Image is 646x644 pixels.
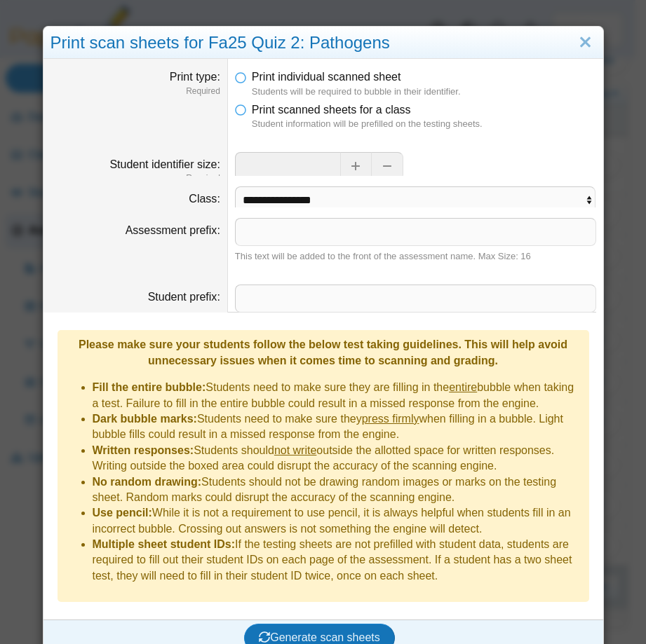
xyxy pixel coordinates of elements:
dfn: Required [51,207,220,219]
li: If the testing sheets are not prefilled with student data, students are required to fill out thei... [93,537,582,584]
label: Student prefix [148,291,220,303]
dfn: Student information will be prefilled on the testing sheets. [252,118,596,130]
li: Students need to make sure they when filling in a bubble. Light bubble fills could result in a mi... [93,411,582,443]
b: Fill the entire bubble: [93,381,206,393]
u: press firmly [362,413,419,425]
dfn: Students will be required to bubble in their identifier. [252,85,596,98]
u: not write [274,444,316,456]
li: Students should not be drawing random images or marks on the testing sheet. Random marks could di... [93,474,582,506]
b: Multiple sheet student IDs: [93,538,236,550]
div: This text will be added to the front of the assessment name. Max Size: 16 [235,250,596,263]
span: Print individual scanned sheet [252,71,401,83]
b: Use pencil: [93,507,152,519]
li: Students need to make sure they are filling in the bubble when taking a test. Failure to fill in ... [93,380,582,411]
button: Decrease [372,152,403,180]
li: While it is not a requirement to use pencil, it is always helpful when students fill in an incorr... [93,505,582,537]
button: Increase [340,152,372,180]
b: Please make sure your students follow the below test taking guidelines. This will help avoid unne... [79,338,567,366]
dfn: Required [51,85,220,97]
div: Print scan sheets for Fa25 Quiz 2: Pathogens [43,27,603,60]
label: Class [189,193,220,205]
b: No random drawing: [93,476,202,488]
b: Dark bubble marks: [93,413,197,425]
label: Student identifier size [109,158,220,170]
u: entire [449,381,477,393]
dfn: Required [51,172,220,184]
b: Written responses: [93,444,194,456]
a: Close [574,31,596,55]
label: Print type [170,71,220,83]
label: Assessment prefix [126,224,220,236]
span: Generate scan sheets [259,631,380,643]
li: Students should outside the allotted space for written responses. Writing outside the boxed area ... [93,443,582,474]
span: Print scanned sheets for a class [252,104,411,116]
